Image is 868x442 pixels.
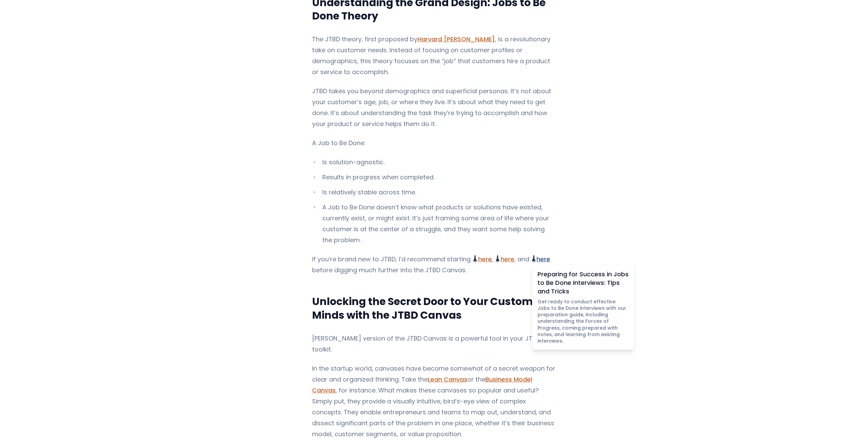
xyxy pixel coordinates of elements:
a: here [496,255,514,263]
p: A Job to Be Done: [312,138,556,149]
p: In the startup world, canvases have become somewhat of a secret weapon for clear and organized th... [312,363,556,440]
a: Lean Canvas [428,375,467,384]
span: Preparing for Success in Jobs to Be Done Interviews: Tips and Tricks [538,270,629,295]
li: A Job to Be Done doesn’t know what products or solutions have existed, currently exist, or might ... [312,202,556,246]
a: Harvard [PERSON_NAME] [417,35,495,43]
p: If you’re brand new to JTBD, I’d recommend starting , , and before digging much further into the ... [312,254,556,276]
li: Is relatively stable across time. [312,187,556,198]
li: Is solution-agnostic. [312,157,556,168]
p: JTBD takes you beyond demographics and superficial personas. It’s not about your customer’s age, ... [312,86,556,129]
p: [PERSON_NAME] version of the JTBD Canvas is a powerful tool in your JTBD toolkit. [312,333,556,355]
p: The JTBD theory, first proposed by , is a revolutionary take on customer needs. Instead of focusi... [312,34,556,78]
span: Get ready to conduct effective Jobs to Be Done interviews with our preparation guide, including u... [538,299,629,345]
a: herePreparing for Success in Jobs to Be Done Interviews: Tips and TricksGet ready to conduct effe... [532,255,550,263]
a: here [473,255,492,263]
h2: Unlocking the Secret Door to Your Customers’ Minds with the JTBD Canvas [312,295,556,322]
li: Results in progress when completed. [312,172,556,183]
